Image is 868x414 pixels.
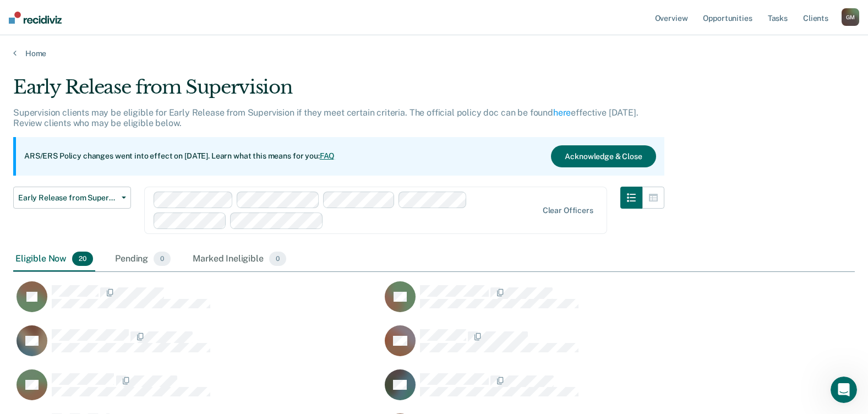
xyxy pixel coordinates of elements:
button: Early Release from Supervision [13,187,131,209]
p: Supervision clients may be eligible for Early Release from Supervision if they meet certain crite... [13,107,638,128]
span: 20 [72,252,93,266]
div: CaseloadOpportunityCell-03169087 [13,369,381,413]
div: G M [842,8,859,26]
div: Pending0 [113,247,173,271]
span: 0 [269,252,286,266]
div: CaseloadOpportunityCell-03255573 [13,281,381,325]
div: CaseloadOpportunityCell-06646266 [381,369,750,413]
span: 0 [154,252,171,266]
iframe: Intercom live chat [831,377,857,403]
div: Eligible Now20 [13,247,95,271]
button: Acknowledge & Close [551,145,656,167]
div: CaseloadOpportunityCell-06648139 [13,325,381,369]
a: here [553,107,571,118]
a: FAQ [320,151,335,160]
div: Early Release from Supervision [13,76,664,107]
p: ARS/ERS Policy changes went into effect on [DATE]. Learn what this means for you: [24,151,335,162]
button: GM [842,8,859,26]
div: Clear officers [543,206,593,215]
div: CaseloadOpportunityCell-03535178 [381,281,750,325]
img: Recidiviz [9,12,62,24]
a: Home [13,48,855,58]
div: CaseloadOpportunityCell-03148815 [381,325,750,369]
span: Early Release from Supervision [18,193,117,203]
div: Marked Ineligible0 [190,247,288,271]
